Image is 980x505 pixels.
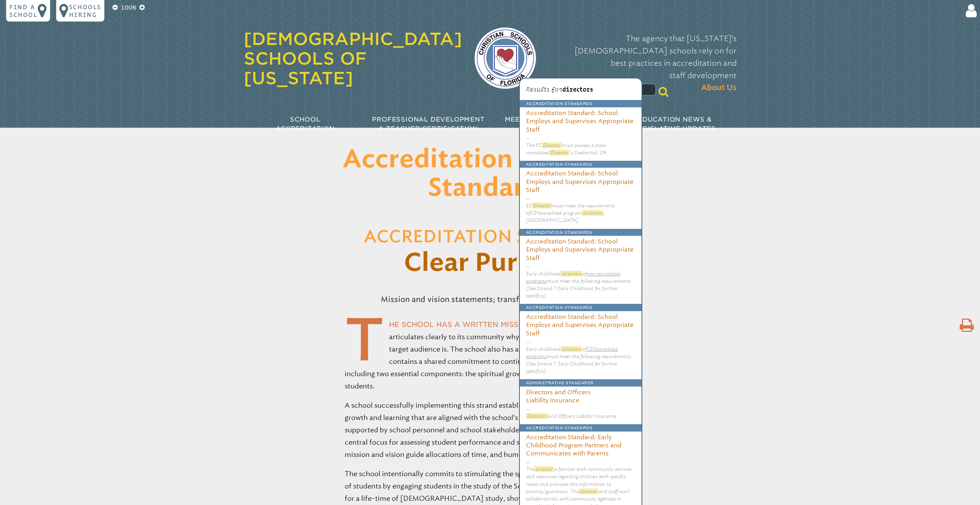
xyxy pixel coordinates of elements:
[244,29,462,88] a: [DEMOGRAPHIC_DATA] Schools of [US_STATE]
[526,337,635,345] p: …
[526,236,635,262] a: Accreditation Standard: School Employs and Supervises Appropriate Staff
[345,318,385,360] span: T
[579,488,598,494] mark: director
[328,290,652,308] p: Mission and vision statements; transformational worldview
[526,202,635,224] p: EC must meet the requirements of accredited program , [GEOGRAPHIC_DATA]
[520,229,642,236] p: Accreditation Standards
[526,142,635,156] p: The EC must possess a state mandated ’s Credential, OR
[520,100,642,107] p: Accreditation Standards
[542,142,562,148] mark: Director
[526,405,635,412] p: …
[526,387,635,405] a: Directors and Officers Liability Insurance
[526,413,548,419] mark: Directors
[562,86,593,93] span: directors
[526,458,635,465] p: …
[526,412,635,420] p: and Officers Liability Insurance
[520,379,642,386] p: Administrative Standards
[404,251,576,276] span: Clear Purpose
[526,85,635,94] p: Results for
[520,107,642,133] h3: Accreditation Standard: School Employs and Supervises Appropriate Staff
[526,194,635,202] p: …
[526,107,635,133] a: Accreditation Standard: School Employs and Supervises Appropriate Staff
[526,432,635,458] a: Accreditation Standard: Early Childhood Program Partners and Communicates with Parents
[586,346,595,352] span: CSF
[520,311,642,337] h3: Accreditation Standard: School Employs and Supervises Appropriate Staff
[520,161,642,168] p: Accreditation Standards
[634,116,716,132] span: Education News & Legislative Updates
[526,133,635,141] p: …
[526,271,620,284] ins: non-accredited programs
[701,82,737,94] span: About Us
[526,345,635,375] p: Early childhood of must meet the following requirements: (See Strand 7 Early Childhood for furthe...
[520,168,642,194] h3: Accreditation Standard: School Employs and Supervises Appropriate Staff
[520,424,642,431] p: Accreditation Standards
[520,236,642,262] h3: Accreditation Standard: School Employs and Supervises Appropriate Staff
[582,210,603,216] mark: directors
[9,3,38,18] p: Find a school
[343,148,637,201] span: Accreditation Strands & Standards
[561,346,582,352] mark: directors
[532,203,552,208] mark: Director
[364,229,616,246] span: Accreditation Strand #1
[520,432,642,458] h3: Accreditation Standard: Early Childhood Program Partners and Communicates with Parents
[276,116,334,132] span: School Accreditation
[526,270,635,300] p: Early childhood of must meet the following requirements:(See Strand 7 Early Childhood for further...
[69,3,101,18] p: Schools Hiring
[345,318,636,392] p: he school has a written mission statement that articulates clearly to its community why the schoo...
[372,116,484,132] span: Professional Development & Teacher Certification
[526,346,618,359] ins: accredited programs
[520,304,642,311] p: Accreditation Standards
[520,387,642,405] h3: Directors and Officers Liability Insurance
[345,399,636,461] p: A school successfully implementing this strand establishes expectations for student growth and le...
[530,210,539,216] span: CSF
[474,27,536,89] img: csf-logo-web-colors.png
[119,3,138,12] p: 100%
[549,150,570,155] mark: Director
[534,466,554,472] mark: director
[561,271,582,277] mark: directors
[548,32,737,94] p: The agency that [US_STATE]’s [DEMOGRAPHIC_DATA] schools rely on for best practices in accreditati...
[526,311,635,337] a: Accreditation Standard: School Employs and Supervises Appropriate Staff
[526,262,635,270] p: …
[505,116,599,132] span: Meetings & Workshops for Educators
[526,168,635,194] a: Accreditation Standard: School Employs and Supervises Appropriate Staff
